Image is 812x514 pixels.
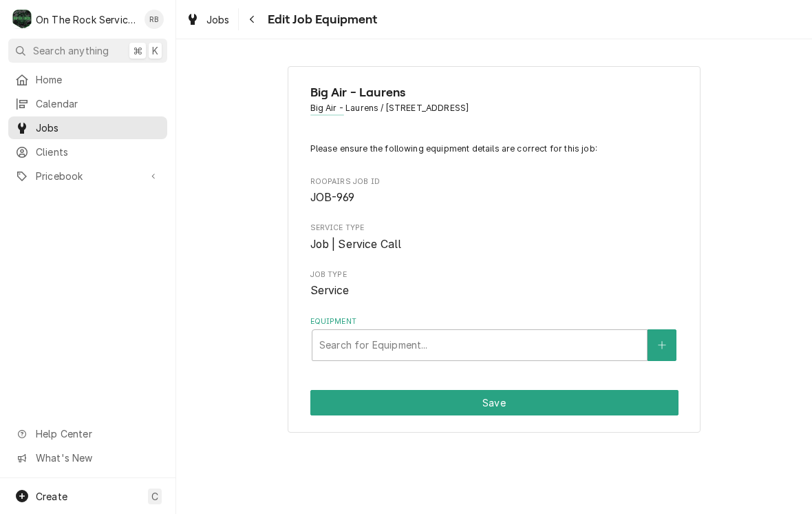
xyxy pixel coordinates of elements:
span: Clients [36,145,160,159]
div: Equipment [310,316,679,361]
span: Jobs [206,12,230,27]
span: Service Type [310,223,679,234]
span: Calendar [36,96,160,111]
span: Address [310,102,679,114]
div: Client Information [310,83,679,125]
div: Service Type [310,223,679,252]
a: Calendar [8,92,167,115]
span: Job Type [310,269,679,280]
div: Button Group Row [310,390,679,415]
span: ⌘ [133,43,142,58]
a: Go to Pricebook [8,165,167,187]
a: Go to Help Center [8,422,167,445]
div: Job Equipment Summary [310,143,679,361]
a: Home [8,68,167,91]
span: Job Type [310,282,679,299]
span: Roopairs Job ID [310,176,679,187]
span: Search anything [33,43,109,58]
span: Service [310,284,350,297]
span: Edit Job Equipment [264,10,378,29]
div: O [12,10,32,29]
button: Navigate back [242,8,264,30]
div: Job Equipment Summary Form [288,66,701,433]
label: Equipment [310,316,679,327]
div: Roopairs Job ID [310,176,679,206]
div: Ray Beals's Avatar [145,10,164,29]
span: What's New [36,451,159,465]
span: Roopairs Job ID [310,189,679,206]
span: Service Type [310,236,679,253]
div: Button Group [310,390,679,415]
span: C [151,489,158,504]
p: Please ensure the following equipment details are correct for this job: [310,143,679,155]
span: Name [310,83,679,102]
div: RB [145,10,164,29]
span: Job | Service Call [310,238,402,251]
a: Go to What's New [8,446,167,469]
div: On The Rock Services's Avatar [12,10,32,29]
span: Home [36,72,160,87]
span: Help Center [36,426,159,441]
button: Save [310,390,679,415]
a: Jobs [8,116,167,139]
div: Job Type [310,269,679,299]
a: Jobs [180,8,235,31]
button: Create New Equipment [648,329,676,361]
span: Pricebook [36,169,140,183]
button: Search anything⌘K [8,39,167,63]
span: Create [36,491,67,502]
span: JOB-969 [310,191,355,204]
svg: Create New Equipment [658,340,666,350]
div: On The Rock Services [36,12,137,27]
span: Jobs [36,121,160,135]
a: Clients [8,141,167,163]
span: K [152,43,158,58]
